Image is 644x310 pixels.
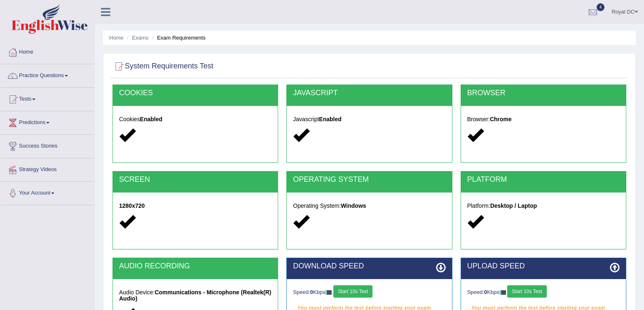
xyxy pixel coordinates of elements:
strong: Chrome [490,116,512,122]
h2: DOWNLOAD SPEED [293,262,445,270]
h2: PLATFORM [467,176,620,184]
a: Practice Questions [0,64,94,85]
h5: Platform: [467,203,620,209]
strong: 0 [310,289,313,295]
button: Start 10s Test [507,285,546,298]
a: Tests [0,88,94,108]
div: Speed: Kbps [467,285,620,300]
a: Success Stories [0,135,94,155]
a: Home [0,41,94,61]
strong: Windows [341,202,366,209]
strong: Communications - Microphone (Realtek(R) Audio) [119,289,272,302]
h2: AUDIO RECORDING [119,262,272,270]
h5: Javascript [293,116,445,122]
div: Speed: Kbps [293,285,445,300]
h2: System Requirements Test [112,60,213,73]
strong: Desktop / Laptop [490,202,537,209]
li: Exam Requirements [150,34,206,42]
h5: Operating System: [293,203,445,209]
h2: UPLOAD SPEED [467,262,620,270]
h2: COOKIES [119,89,272,97]
span: 4 [597,3,605,11]
a: Home [109,35,124,41]
strong: Enabled [319,116,341,122]
strong: 0 [484,289,487,295]
h2: BROWSER [467,89,620,97]
h2: JAVASCRIPT [293,89,445,97]
h5: Browser: [467,116,620,122]
strong: Enabled [140,116,162,122]
a: Your Account [0,182,94,202]
h5: Audio Device: [119,289,272,302]
a: Exams [132,35,149,41]
a: Predictions [0,111,94,132]
img: ajax-loader-fb-connection.gif [499,290,506,295]
h2: OPERATING SYSTEM [293,176,445,184]
h5: Cookies [119,116,272,122]
a: Strategy Videos [0,158,94,179]
button: Start 10s Test [333,285,372,298]
strong: 1280x720 [119,202,145,209]
h2: SCREEN [119,176,272,184]
img: ajax-loader-fb-connection.gif [325,290,332,295]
